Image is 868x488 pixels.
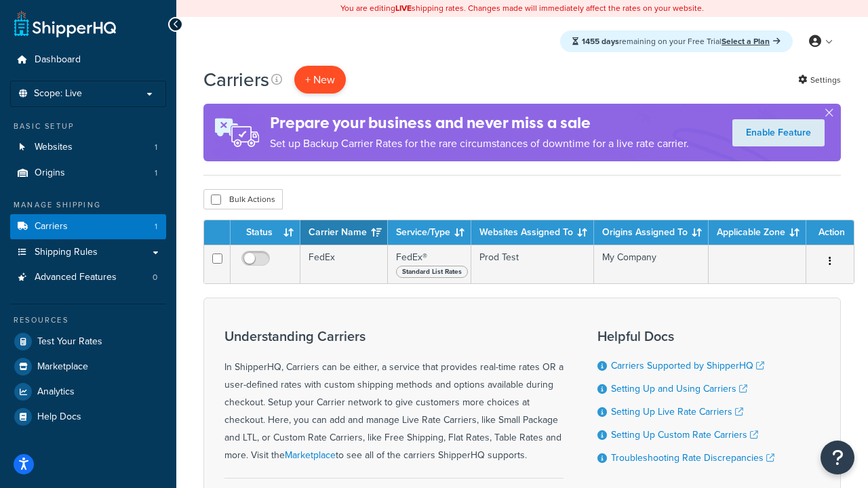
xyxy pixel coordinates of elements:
[203,104,270,161] img: ad-rules-rateshop-fe6ec290ccb7230408bd80ed9643f0289d75e0ffd9eb532fc0e269fcd187b520.png
[10,135,166,160] li: Websites
[155,167,157,179] span: 1
[155,221,157,232] span: 1
[35,221,68,232] span: Carriers
[10,121,166,132] div: Basic Setup
[300,245,388,283] td: FedEx
[35,167,65,179] span: Origins
[300,220,388,245] th: Carrier Name: activate to sort column ascending
[806,220,854,245] th: Action
[10,161,166,186] li: Origins
[35,54,81,66] span: Dashboard
[594,245,709,283] td: My Company
[294,66,346,94] button: + New
[37,361,88,373] span: Marketplace
[10,47,166,73] a: Dashboard
[10,214,166,239] a: Carriers 1
[471,245,594,283] td: Prod Test
[34,88,82,100] span: Scope: Live
[611,451,774,465] a: Troubleshooting Rate Discrepancies
[224,329,564,344] h3: Understanding Carriers
[10,329,166,354] a: Test Your Rates
[611,359,764,373] a: Carriers Supported by ShipperHQ
[10,161,166,186] a: Origins 1
[224,329,564,464] div: In ShipperHQ, Carriers can be either, a service that provides real-time rates OR a user-defined r...
[798,70,841,89] a: Settings
[611,405,743,419] a: Setting Up Live Rate Carriers
[231,220,300,245] th: Status: activate to sort column ascending
[37,336,102,348] span: Test Your Rates
[285,448,336,462] a: Marketplace
[10,214,166,239] li: Carriers
[35,272,117,283] span: Advanced Features
[560,30,793,52] div: remaining on your Free Trial
[471,220,594,245] th: Websites Assigned To: activate to sort column ascending
[10,405,166,429] a: Help Docs
[388,245,471,283] td: FedEx®
[270,112,689,134] h4: Prepare your business and never miss a sale
[611,382,747,396] a: Setting Up and Using Carriers
[821,441,854,474] button: Open Resource Center
[722,35,781,47] a: Select a Plan
[10,240,166,265] a: Shipping Rules
[594,220,709,245] th: Origins Assigned To: activate to sort column ascending
[396,266,468,278] span: Standard List Rates
[10,135,166,160] a: Websites 1
[10,265,166,290] li: Advanced Features
[37,411,81,423] span: Help Docs
[709,220,806,245] th: Applicable Zone: activate to sort column ascending
[10,380,166,404] a: Analytics
[582,35,619,47] strong: 1455 days
[10,199,166,211] div: Manage Shipping
[597,329,774,344] h3: Helpful Docs
[611,428,758,442] a: Setting Up Custom Rate Carriers
[37,386,75,398] span: Analytics
[732,119,825,146] a: Enable Feature
[153,272,157,283] span: 0
[10,314,166,326] div: Resources
[203,189,283,209] button: Bulk Actions
[35,142,73,153] span: Websites
[35,247,98,258] span: Shipping Rules
[10,354,166,379] a: Marketplace
[155,142,157,153] span: 1
[10,265,166,290] a: Advanced Features 0
[14,10,116,37] a: ShipperHQ Home
[388,220,471,245] th: Service/Type: activate to sort column ascending
[203,66,269,93] h1: Carriers
[270,134,689,153] p: Set up Backup Carrier Rates for the rare circumstances of downtime for a live rate carrier.
[395,2,412,14] b: LIVE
